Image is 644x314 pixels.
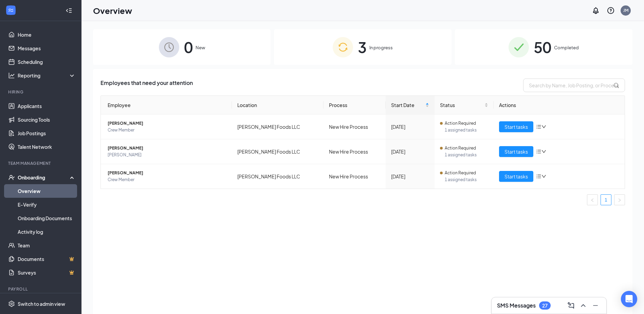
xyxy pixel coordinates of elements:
span: Crew Member [108,176,226,183]
a: E-Verify [18,198,76,211]
th: Process [324,96,386,115]
button: right [614,194,625,205]
a: Job Postings [18,126,76,140]
span: 3 [358,35,367,59]
td: [PERSON_NAME] Foods LLC [232,164,324,189]
span: right [618,198,622,202]
span: Status [440,101,483,109]
span: Employees that need your attention [100,78,193,92]
svg: ChevronUp [579,301,587,310]
svg: QuestionInfo [607,6,615,15]
td: [PERSON_NAME] Foods LLC [232,139,324,164]
span: 1 assigned tasks [445,176,488,183]
span: Action Required [445,170,476,176]
div: Payroll [8,286,74,292]
span: bars [536,124,541,129]
button: ComposeMessage [566,300,576,311]
div: [DATE] [391,123,429,130]
svg: Collapse [66,7,72,14]
span: Completed [554,44,579,51]
td: New Hire Process [324,115,386,139]
th: Employee [101,96,232,115]
div: Hiring [8,89,74,95]
span: down [541,174,546,179]
span: Crew Member [108,127,226,134]
span: Action Required [445,120,476,127]
a: Sourcing Tools [18,113,76,126]
svg: Notifications [592,6,600,15]
span: bars [536,174,541,179]
span: 1 assigned tasks [445,152,488,158]
th: Location [232,96,324,115]
a: Scheduling [18,55,76,69]
span: left [590,198,594,202]
a: Activity log [18,225,76,239]
a: Applicants [18,99,76,113]
h1: Overview [93,5,132,16]
td: New Hire Process [324,139,386,164]
svg: Minimize [591,301,600,310]
button: left [587,194,598,205]
span: Start tasks [504,148,528,155]
input: Search by Name, Job Posting, or Process [523,78,625,92]
svg: Analysis [8,72,15,79]
span: [PERSON_NAME] [108,170,226,176]
div: Onboarding [18,174,70,181]
div: [DATE] [391,173,429,180]
th: Actions [494,96,625,115]
span: In progress [369,44,393,51]
li: Previous Page [587,194,598,205]
span: 1 assigned tasks [445,127,488,134]
span: bars [536,149,541,154]
div: Switch to admin view [18,300,65,307]
span: down [541,149,546,154]
span: 50 [534,35,551,59]
span: Start tasks [504,173,528,180]
div: 27 [542,303,548,309]
a: Onboarding Documents [18,211,76,225]
a: Home [18,28,76,41]
span: down [541,124,546,129]
a: Messages [18,41,76,55]
button: Start tasks [499,171,533,182]
a: 1 [601,195,611,205]
a: Overview [18,184,76,198]
button: ChevronUp [578,300,589,311]
td: [PERSON_NAME] Foods LLC [232,115,324,139]
span: [PERSON_NAME] [108,152,226,158]
li: Next Page [614,194,625,205]
a: Team [18,239,76,252]
td: New Hire Process [324,164,386,189]
h3: SMS Messages [497,302,536,309]
button: Minimize [590,300,601,311]
svg: UserCheck [8,174,15,181]
svg: ComposeMessage [567,301,575,310]
li: 1 [601,194,611,205]
span: 0 [184,35,193,59]
div: Reporting [18,72,76,79]
span: Action Required [445,145,476,152]
span: [PERSON_NAME] [108,120,226,127]
a: SurveysCrown [18,266,76,279]
div: Open Intercom Messenger [621,291,637,307]
div: JM [623,7,628,13]
svg: WorkstreamLogo [7,7,14,14]
span: New [196,44,205,51]
div: [DATE] [391,148,429,155]
span: Start Date [391,101,424,109]
span: Start tasks [504,123,528,130]
button: Start tasks [499,146,533,157]
div: Team Management [8,160,74,166]
a: DocumentsCrown [18,252,76,266]
svg: Settings [8,300,15,307]
th: Status [435,96,494,115]
button: Start tasks [499,121,533,132]
a: Talent Network [18,140,76,154]
span: [PERSON_NAME] [108,145,226,152]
